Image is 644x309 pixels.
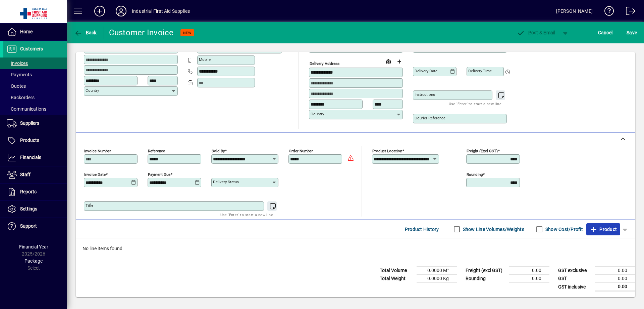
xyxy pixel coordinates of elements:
[417,267,457,275] td: 0.0000 M³
[3,80,67,92] a: Quotes
[76,238,635,259] div: No line items found
[586,223,620,235] button: Product
[7,61,28,66] span: Invoices
[528,30,531,35] span: P
[598,27,613,38] span: Cancel
[595,283,635,291] td: 0.00
[627,30,629,35] span: S
[86,88,99,93] mat-label: Country
[132,6,190,16] div: Industrial First Aid Supplies
[449,100,501,108] mat-hint: Use 'Enter' to start a new line
[20,120,39,126] span: Suppliers
[376,267,417,275] td: Total Volume
[3,103,67,115] a: Communications
[3,218,67,235] a: Support
[599,1,614,23] a: Knowledge Base
[372,149,402,153] mat-label: Product location
[544,226,583,233] label: Show Cost/Profit
[468,69,492,73] mat-label: Delivery time
[621,1,636,23] a: Logout
[513,27,559,39] button: Post & Email
[7,72,32,77] span: Payments
[462,226,524,233] label: Show Line Volumes/Weights
[517,30,555,35] span: ost & Email
[20,172,31,177] span: Staff
[74,30,97,35] span: Back
[110,5,132,17] button: Profile
[183,31,192,35] span: NEW
[3,57,67,69] a: Invoices
[556,6,593,16] div: [PERSON_NAME]
[405,224,439,235] span: Product History
[7,83,26,89] span: Quotes
[89,5,110,17] button: Add
[20,206,37,211] span: Settings
[148,149,165,153] mat-label: Reference
[86,203,93,208] mat-label: Title
[148,172,170,177] mat-label: Payment due
[394,56,405,67] button: Choose address
[627,27,637,38] span: ave
[555,283,595,291] td: GST inclusive
[7,95,35,100] span: Backorders
[555,267,595,275] td: GST exclusive
[3,132,67,149] a: Products
[20,155,41,160] span: Financials
[595,275,635,283] td: 0.00
[467,172,483,177] mat-label: Rounding
[376,275,417,283] td: Total Weight
[24,258,43,264] span: Package
[596,27,614,39] button: Cancel
[3,115,67,132] a: Suppliers
[3,166,67,183] a: Staff
[415,69,437,73] mat-label: Delivery date
[462,275,509,283] td: Rounding
[213,180,239,184] mat-label: Delivery status
[415,116,445,120] mat-label: Courier Reference
[417,275,457,283] td: 0.0000 Kg
[20,223,37,229] span: Support
[72,27,98,39] button: Back
[199,57,211,62] mat-label: Mobile
[590,224,617,235] span: Product
[84,172,106,177] mat-label: Invoice date
[402,223,442,235] button: Product History
[212,149,225,153] mat-label: Sold by
[7,106,46,112] span: Communications
[625,27,639,39] button: Save
[3,92,67,103] a: Backorders
[20,29,33,34] span: Home
[20,46,43,51] span: Customers
[311,112,324,116] mat-label: Country
[467,149,498,153] mat-label: Freight (excl GST)
[509,267,549,275] td: 0.00
[383,56,394,67] a: View on map
[3,69,67,80] a: Payments
[19,244,48,249] span: Financial Year
[3,149,67,166] a: Financials
[462,267,509,275] td: Freight (excl GST)
[415,92,435,97] mat-label: Instructions
[67,27,104,39] app-page-header-button: Back
[84,149,111,153] mat-label: Invoice number
[555,275,595,283] td: GST
[3,201,67,218] a: Settings
[3,184,67,200] a: Reports
[220,211,273,219] mat-hint: Use 'Enter' to start a new line
[289,149,313,153] mat-label: Order number
[109,27,174,38] div: Customer Invoice
[509,275,549,283] td: 0.00
[595,267,635,275] td: 0.00
[20,138,39,143] span: Products
[3,24,67,40] a: Home
[20,189,37,194] span: Reports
